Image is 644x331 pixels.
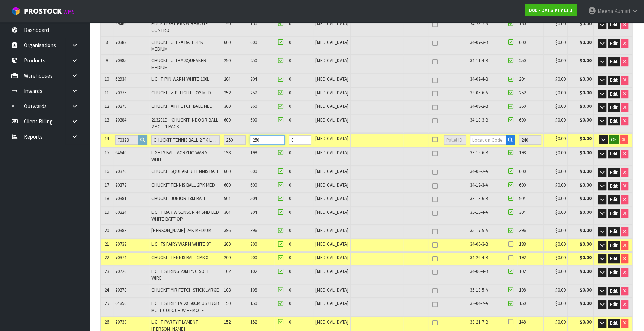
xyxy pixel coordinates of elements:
[104,268,109,274] span: 23
[315,195,348,202] span: [MEDICAL_DATA]
[104,300,109,306] span: 25
[151,135,219,145] input: Product Name
[104,254,109,261] span: 22
[470,150,488,156] span: 33-15-6-B
[470,254,488,261] span: 34-26-4-B
[224,168,231,174] span: 600
[519,168,526,174] span: 600
[151,241,211,247] span: LIGHTS FAIRY WARM WHITE 8F
[610,104,618,110] span: Edit
[519,76,526,82] span: 204
[151,300,219,313] span: LIGHT STRIP TV 2X 50CM USB RGB MULTICOLOUR W REMOTE
[555,241,566,247] span: $0.00
[610,77,618,83] span: Edit
[315,39,348,45] span: [MEDICAL_DATA]
[580,117,592,123] strong: $0.00
[289,57,291,64] span: 0
[608,182,620,191] button: Edit
[151,39,203,52] span: CHUCKIT ULTRA BALL 3PK MEDIUM
[580,57,592,64] strong: $0.00
[289,227,291,234] span: 0
[610,196,618,203] span: Edit
[224,90,231,96] span: 252
[151,195,206,202] span: CHUCKIT JUNIOR 18M BALL
[470,39,488,45] span: 34-07-3-B
[250,90,257,96] span: 252
[106,57,108,64] span: 9
[115,209,126,215] span: 60324
[519,287,526,293] span: 108
[555,287,566,293] span: $0.00
[104,135,109,142] span: 14
[289,117,291,123] span: 0
[608,241,620,250] button: Edit
[250,209,257,215] span: 304
[598,7,613,15] span: Meena
[610,40,618,46] span: Edit
[104,168,109,174] span: 16
[555,103,566,109] span: $0.00
[470,20,488,27] span: 34-28-7-A
[555,135,566,142] span: $0.00
[525,4,577,16] a: D00 - DATS PTY LTD
[151,209,219,222] span: LIGHT BAR W SENSOR 44 SMD LED WHITE BATT OP
[250,268,257,274] span: 102
[519,254,526,261] span: 192
[470,227,488,234] span: 35-17-5-A
[250,168,257,174] span: 600
[610,183,618,189] span: Edit
[580,287,592,293] strong: $0.00
[289,150,291,156] span: 0
[608,300,620,309] button: Edit
[115,117,126,123] span: 70384
[289,90,291,96] span: 0
[608,103,620,112] button: Edit
[250,150,257,156] span: 198
[224,182,231,188] span: 600
[115,90,126,96] span: 70375
[104,117,109,123] span: 13
[250,254,257,261] span: 200
[580,182,592,188] strong: $0.00
[519,150,526,156] span: 198
[555,117,566,123] span: $0.00
[115,57,126,64] span: 70385
[580,254,592,261] strong: $0.00
[115,76,126,82] span: 62934
[470,300,488,306] span: 33-04-7-A
[104,195,109,202] span: 18
[224,135,246,145] input: Expected
[610,169,618,176] span: Edit
[470,135,506,145] input: Location Code
[315,57,348,64] span: [MEDICAL_DATA]
[224,300,231,306] span: 150
[608,20,620,29] button: Edit
[224,254,231,261] span: 200
[151,182,215,188] span: CHUCKIT TENNIS BALL 2PK MED
[555,20,566,27] span: $0.00
[104,150,109,156] span: 15
[104,182,109,188] span: 17
[224,39,231,45] span: 600
[106,39,108,45] span: 8
[224,195,231,202] span: 504
[555,227,566,234] span: $0.00
[580,168,592,174] strong: $0.00
[580,241,592,247] strong: $0.00
[470,209,488,215] span: 35-15-4-A
[470,182,488,188] span: 34-12-3-A
[115,319,126,325] span: 70739
[315,76,348,82] span: [MEDICAL_DATA]
[106,20,108,27] span: 7
[250,39,257,45] span: 600
[11,6,20,16] img: cube-alt.png
[315,268,348,274] span: [MEDICAL_DATA]
[580,39,592,45] strong: $0.00
[519,227,526,234] span: 396
[580,300,592,306] strong: $0.00
[115,182,126,188] span: 70372
[470,76,488,82] span: 34-07-4-B
[519,103,526,109] span: 360
[104,76,109,82] span: 10
[555,319,566,325] span: $0.00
